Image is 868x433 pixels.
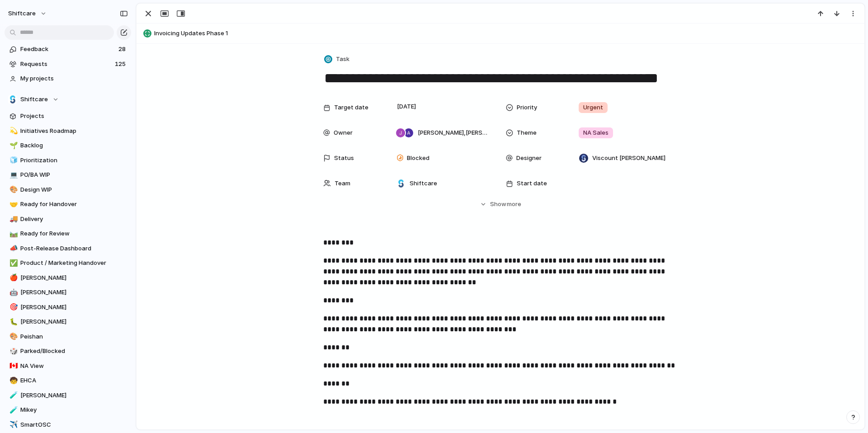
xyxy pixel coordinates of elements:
span: [DATE] [395,101,419,112]
button: 🧒 [8,376,17,385]
span: Backlog [20,141,128,150]
div: 💻 [9,170,16,180]
button: 🚚 [8,215,17,224]
a: 🇨🇦NA View [5,359,131,373]
a: Projects [5,109,131,123]
a: 🧒EHCA [5,374,131,387]
button: 🌱 [8,141,17,150]
a: 🤖[PERSON_NAME] [5,286,131,299]
a: Feedback28 [5,42,131,56]
a: My projects [5,72,131,85]
div: 🧊 [9,155,16,165]
button: 📣 [8,244,17,253]
button: 🇨🇦 [8,362,17,371]
span: Status [334,154,354,163]
span: EHCA [20,376,128,385]
span: Prioritization [20,156,128,165]
span: Parked/Blocked [20,347,128,356]
div: 🧪[PERSON_NAME] [5,389,131,402]
div: 🍎[PERSON_NAME] [5,271,131,285]
a: 📣Post-Release Dashboard [5,242,131,255]
div: 🧪 [9,405,16,415]
span: SmartOSC [20,420,128,429]
span: Peishan [20,332,128,341]
button: 💫 [8,127,17,136]
div: 🛤️ [9,229,16,239]
span: Task [336,55,349,64]
button: Showmore [323,196,678,212]
span: [PERSON_NAME] [20,303,128,312]
button: ✈️ [8,420,17,429]
span: Target date [334,103,368,112]
div: 🤝 [9,199,16,210]
a: 🧪Mikey [5,403,131,417]
div: 🧪 [9,390,16,400]
span: Shiftcare [20,95,48,104]
span: 28 [118,45,127,54]
div: 🇨🇦 [9,361,16,371]
div: 🎨 [9,184,16,195]
span: 125 [115,60,127,69]
span: shiftcare [8,9,36,18]
span: Shiftcare [410,179,437,188]
span: Owner [334,128,353,137]
span: Start date [517,179,547,188]
span: Theme [517,128,537,137]
button: 🎯 [8,303,17,312]
button: 🤖 [8,288,17,297]
button: 🎨 [8,332,17,341]
span: Urgent [583,103,603,112]
div: 🐛[PERSON_NAME] [5,315,131,329]
div: 🧒 [9,376,16,386]
a: 🎨Design WIP [5,183,131,197]
div: 💫Initiatives Roadmap [5,124,131,138]
a: Requests125 [5,57,131,71]
button: 🧊 [8,156,17,165]
button: 🧪 [8,391,17,400]
a: 🌱Backlog [5,139,131,152]
span: [PERSON_NAME] [20,317,128,326]
a: 🎯[PERSON_NAME] [5,301,131,314]
span: Blocked [407,154,429,163]
button: Invoicing Updates Phase 1 [141,26,860,41]
span: more [507,200,521,209]
a: 🧊Prioritization [5,154,131,167]
span: Invoicing Updates Phase 1 [154,29,860,38]
span: Mikey [20,405,128,414]
button: 🎨 [8,185,17,194]
div: 🌱 [9,141,16,151]
button: Shiftcare [5,93,131,106]
span: [PERSON_NAME] [20,391,128,400]
span: Delivery [20,215,128,224]
span: Requests [20,60,112,69]
div: ✈️SmartOSC [5,418,131,432]
a: ✅Product / Marketing Handover [5,256,131,270]
button: shiftcare [4,6,52,21]
a: 🎲Parked/Blocked [5,344,131,358]
span: Priority [517,103,537,112]
button: Task [322,53,352,66]
div: 💻PO/BA WIP [5,168,131,182]
button: 🛤️ [8,229,17,238]
div: 🐛 [9,317,16,327]
button: 🎲 [8,347,17,356]
a: 🤝Ready for Handover [5,198,131,211]
span: Team [335,179,350,188]
span: NA Sales [583,128,609,137]
span: [PERSON_NAME] , [PERSON_NAME] [418,128,487,137]
button: 🧪 [8,405,17,414]
div: 🎯 [9,302,16,312]
div: 🍎 [9,273,16,283]
a: 🛤️Ready for Review [5,227,131,240]
span: Feedback [20,45,116,54]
